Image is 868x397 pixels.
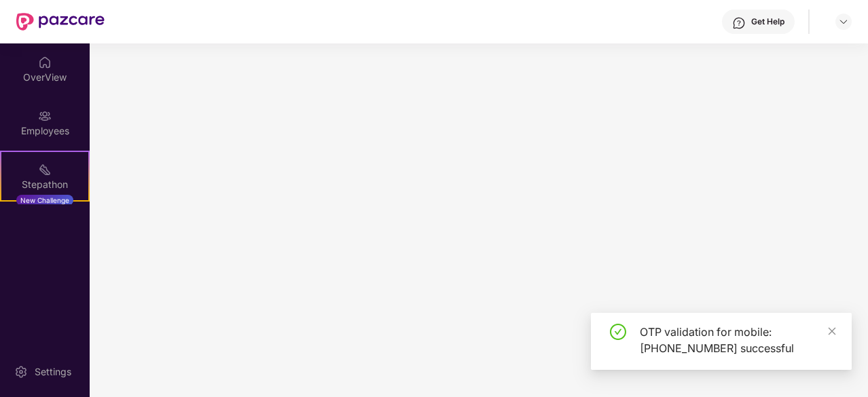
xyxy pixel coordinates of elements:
[732,16,746,30] img: svg+xml;base64,PHN2ZyBpZD0iSGVscC0zMngzMiIgeG1sbnM9Imh0dHA6Ly93d3cudzMub3JnLzIwMDAvc3ZnIiB3aWR0aD...
[16,195,73,206] div: New Challenge
[838,16,849,27] img: svg+xml;base64,PHN2ZyBpZD0iRHJvcGRvd24tMzJ4MzIiIHhtbG5zPSJodHRwOi8vd3d3LnczLm9yZy8yMDAwL3N2ZyIgd2...
[31,365,75,379] div: Settings
[14,365,28,379] img: svg+xml;base64,PHN2ZyBpZD0iU2V0dGluZy0yMHgyMCIgeG1sbnM9Imh0dHA6Ly93d3cudzMub3JnLzIwMDAvc3ZnIiB3aW...
[1,178,88,191] div: Stepathon
[827,326,837,336] span: close
[38,163,52,176] img: svg+xml;base64,PHN2ZyB4bWxucz0iaHR0cDovL3d3dy53My5vcmcvMjAwMC9zdmciIHdpZHRoPSIyMSIgaGVpZ2h0PSIyMC...
[16,13,105,31] img: New Pazcare Logo
[38,109,52,123] img: svg+xml;base64,PHN2ZyBpZD0iRW1wbG95ZWVzIiB4bWxucz0iaHR0cDovL3d3dy53My5vcmcvMjAwMC9zdmciIHdpZHRoPS...
[38,56,52,69] img: svg+xml;base64,PHN2ZyBpZD0iSG9tZSIgeG1sbnM9Imh0dHA6Ly93d3cudzMub3JnLzIwMDAvc3ZnIiB3aWR0aD0iMjAiIG...
[640,324,835,356] div: OTP validation for mobile: [PHONE_NUMBER] successful
[610,324,626,340] span: check-circle
[751,16,784,27] div: Get Help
